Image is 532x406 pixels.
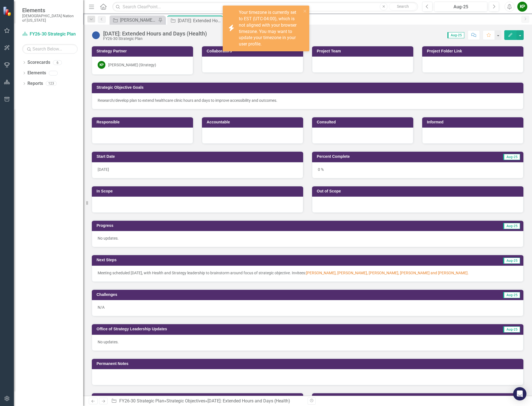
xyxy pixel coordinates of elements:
[98,98,518,103] p: Research/develop plan to extend healthcare clinic hours and days to improve accessibility and out...
[517,2,527,12] button: KP
[98,235,518,241] p: No updates.
[239,9,302,47] div: Your timezone is currently set to EST (UTC-04:00), which is not aligned with your browser timezon...
[503,154,520,160] span: Aug-25
[22,44,78,54] input: Search Below...
[112,2,418,12] input: Search ClearPoint...
[447,32,464,38] span: Aug-25
[119,398,164,404] a: FY26-30 Strategic Plan
[98,339,518,345] p: No updates.
[503,258,520,264] span: Aug-25
[103,31,207,37] div: [DATE]: Extended Hours and Days (Health)
[397,4,409,9] span: Search
[306,271,469,275] span: [PERSON_NAME], [PERSON_NAME], [PERSON_NAME], [PERSON_NAME] and [PERSON_NAME].
[178,17,221,24] div: [DATE]: Extended Hours and Days (Health)
[22,7,78,14] span: Elements
[503,292,520,298] span: Aug-25
[317,49,411,53] h3: Project Team
[53,60,62,65] div: 6
[98,167,109,172] span: [DATE]
[97,224,305,228] h3: Progress
[111,17,157,24] a: [PERSON_NAME] SO's
[27,70,46,76] a: Elements
[434,2,487,12] button: Aug-25
[22,14,78,23] small: [DEMOGRAPHIC_DATA] Nation of [US_STATE]
[108,62,156,68] div: [PERSON_NAME] (Strategy)
[97,293,326,297] h3: Challenges
[27,80,43,87] a: Reports
[97,362,521,366] h3: Permanent Notes
[97,189,300,193] h3: In Scope
[312,162,523,178] div: 0 %
[97,258,323,262] h3: Next Steps
[97,120,190,124] h3: Responsible
[389,3,417,11] button: Search
[166,398,205,404] a: Strategic Objectives
[436,4,485,10] div: Aug-25
[503,223,520,229] span: Aug-25
[46,81,57,86] div: 123
[92,31,100,40] img: Not Started
[207,398,290,404] div: [DATE]: Extended Hours and Days (Health)
[207,49,300,53] h3: Collaborators
[111,398,303,404] div: » »
[98,304,518,310] p: N/A
[27,59,50,66] a: Scorecards
[97,85,521,90] h3: Strategic Objective Goals
[317,120,411,124] h3: Consulted
[513,387,526,400] div: Open Intercom Messenger
[97,154,300,159] h3: Start Date
[98,270,518,276] p: Meeting scheduled [DATE], with Health and Strategy leadership to brainstorm around focus of strat...
[103,37,207,41] div: FY26-30 Strategic Plan
[98,61,105,69] div: KP
[427,120,521,124] h3: Informed
[97,327,437,331] h3: Office of Strategy Leadership Updates
[97,49,190,53] h3: Strategy Partner
[120,17,157,24] div: [PERSON_NAME] SO's
[22,31,78,37] a: FY26-30 Strategic Plan
[303,8,307,14] button: close
[317,154,450,159] h3: Percent Complete
[503,326,520,333] span: Aug-25
[3,6,12,16] img: ClearPoint Strategy
[427,49,521,53] h3: Project Folder Link
[207,120,300,124] h3: Accountable
[317,189,521,193] h3: Out of Scope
